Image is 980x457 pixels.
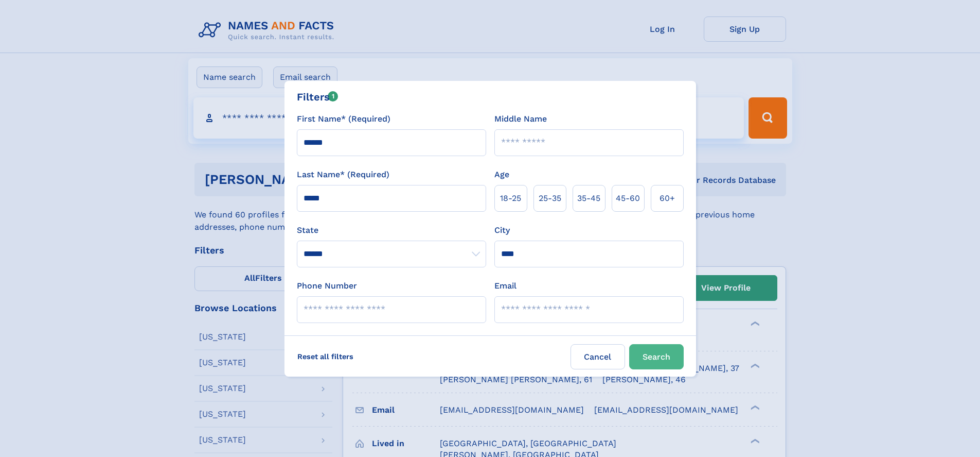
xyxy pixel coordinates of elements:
span: 45‑60 [616,192,640,205]
label: Phone Number [297,280,357,292]
label: City [494,224,510,236]
div: Filters [297,89,338,105]
span: 60+ [660,192,675,205]
label: Cancel [571,344,625,369]
label: Email [494,280,516,292]
label: State [297,224,486,236]
span: 25‑35 [539,192,561,205]
label: Last Name* (Required) [297,168,389,181]
span: 18‑25 [500,192,521,205]
label: Age [494,168,509,181]
label: Middle Name [494,113,547,125]
label: Reset all filters [291,344,360,369]
label: First Name* (Required) [297,113,390,125]
span: 35‑45 [577,192,600,205]
button: Search [629,344,684,369]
